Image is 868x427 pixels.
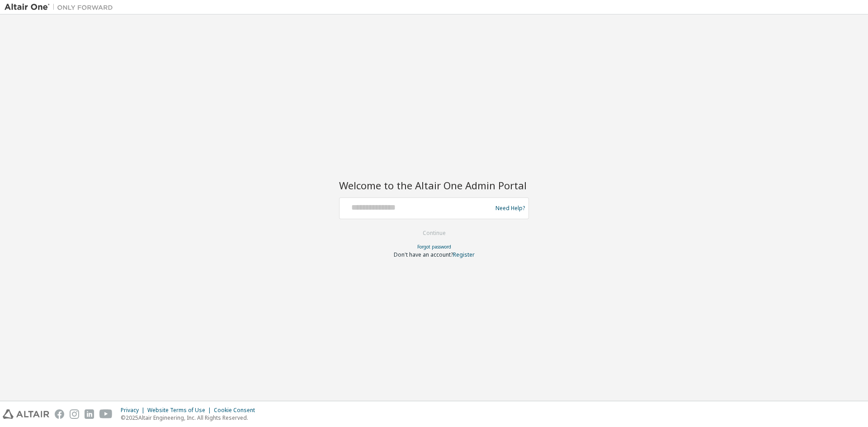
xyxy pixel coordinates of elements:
[99,409,113,419] img: youtube.svg
[70,409,79,419] img: instagram.svg
[5,3,118,12] img: Altair One
[339,179,529,192] h2: Welcome to the Altair One Admin Portal
[394,251,453,258] span: Don't have an account?
[121,414,260,422] p: © 2025 Altair Engineering, Inc. All Rights Reserved.
[147,407,214,414] div: Website Terms of Use
[495,208,525,208] a: Need Help?
[417,244,451,250] a: Forgot password
[85,409,94,419] img: linkedin.svg
[121,407,147,414] div: Privacy
[214,407,260,414] div: Cookie Consent
[55,409,64,419] img: facebook.svg
[3,409,49,419] img: altair_logo.svg
[453,251,475,258] a: Register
